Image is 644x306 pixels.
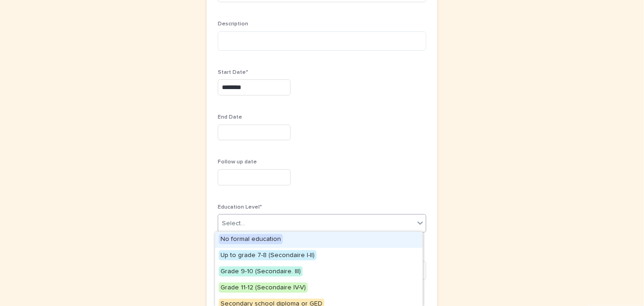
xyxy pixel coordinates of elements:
div: Up to grade 7-8 (Secondaire I-II) [215,248,423,264]
span: Grade 9-10 (Secondaire. III) [219,266,303,276]
div: Grade 11-12 (Secondaire IV-V) [215,280,423,296]
span: Up to grade 7-8 (Secondaire I-II) [219,250,316,260]
span: End Date [218,114,242,120]
span: Follow up date [218,159,257,165]
div: Grade 9-10 (Secondaire. III) [215,264,423,280]
span: Description [218,21,248,27]
span: Start Date* [218,70,248,75]
span: Grade 11-12 (Secondaire IV-V) [219,282,308,293]
div: No formal education [215,232,423,248]
span: No formal education [219,234,283,244]
span: Education Level* [218,204,262,210]
div: Select... [222,219,245,228]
